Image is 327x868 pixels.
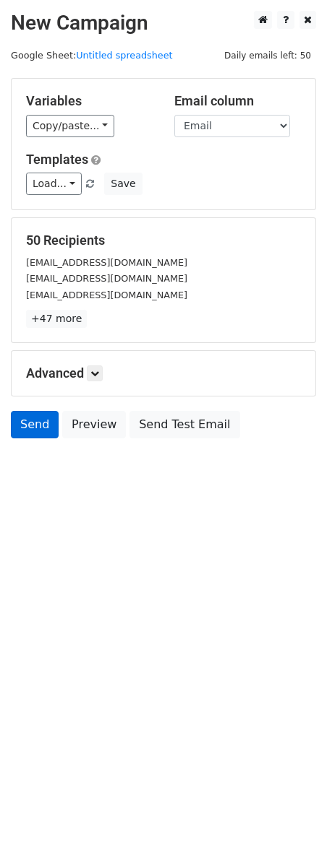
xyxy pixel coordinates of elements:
[26,93,153,109] h5: Variables
[219,50,316,61] a: Daily emails left: 50
[26,257,187,268] small: [EMAIL_ADDRESS][DOMAIN_NAME]
[11,50,173,61] small: Google Sheet:
[26,173,82,195] a: Load...
[26,273,187,284] small: [EMAIL_ADDRESS][DOMAIN_NAME]
[174,93,301,109] h5: Email column
[62,411,126,438] a: Preview
[219,48,316,64] span: Daily emails left: 50
[26,290,187,300] small: [EMAIL_ADDRESS][DOMAIN_NAME]
[76,50,172,61] a: Untitled spreadsheet
[255,799,327,868] iframe: Chat Widget
[11,11,316,35] h2: New Campaign
[129,411,239,438] a: Send Test Email
[26,152,88,167] a: Templates
[11,411,59,438] a: Send
[104,173,142,195] button: Save
[26,310,87,328] a: +47 more
[26,115,114,137] a: Copy/paste...
[26,233,301,248] h5: 50 Recipients
[26,365,301,381] h5: Advanced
